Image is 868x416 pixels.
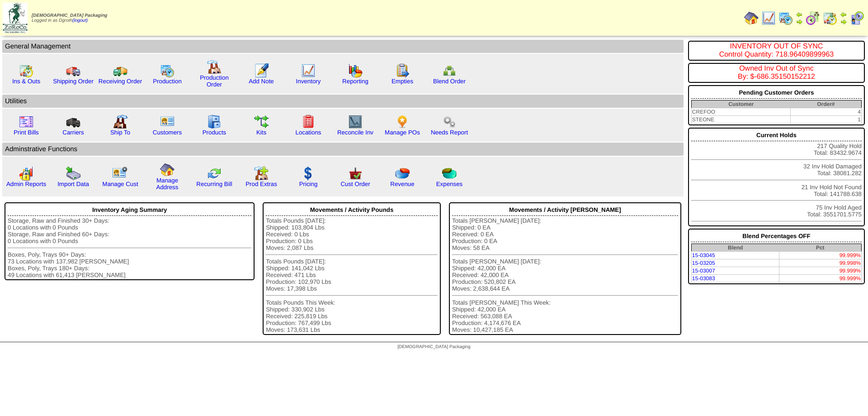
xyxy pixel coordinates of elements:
td: General Management [2,40,684,53]
a: Products [203,129,226,136]
th: Order# [791,100,862,108]
a: Ins & Outs [12,78,40,85]
a: Revenue [390,181,414,187]
a: 15-03083 [692,275,715,282]
img: line_graph.gif [301,63,316,78]
th: Customer [691,100,790,108]
a: Cust Order [340,181,370,187]
img: orders.gif [254,63,269,78]
td: 99.999% [779,252,861,259]
img: workflow.gif [254,115,269,129]
a: Reconcile Inv [337,129,373,136]
a: Empties [392,78,413,85]
td: 4 [791,108,862,116]
span: [DEMOGRAPHIC_DATA] Packaging [397,344,470,349]
div: Totals [PERSON_NAME] [DATE]: Shipped: 0 EA Received: 0 EA Production: 0 EA Moves: 58 EA Totals [P... [452,217,678,333]
img: pie_chart2.png [442,166,457,181]
img: arrowleft.gif [840,11,847,18]
a: Manage Cust [102,181,138,187]
td: Adminstrative Functions [2,143,684,156]
img: cabinet.gif [207,115,222,129]
img: locations.gif [301,115,316,129]
img: import.gif [66,166,80,181]
td: STEONE [691,116,790,124]
div: Totals Pounds [DATE]: Shipped: 103,804 Lbs Received: 0 Lbs Production: 0 Lbs Moves: 2,087 Lbs Tot... [266,217,438,333]
img: pie_chart.png [395,166,410,181]
img: network.png [442,63,457,78]
td: 1 [791,116,862,124]
div: Movements / Activity Pounds [266,204,438,216]
img: arrowleft.gif [796,11,803,18]
span: [DEMOGRAPHIC_DATA] Packaging [32,13,107,18]
div: Pending Customer Orders [691,87,862,99]
div: Storage, Raw and Finished 30+ Days: 0 Locations with 0 Pounds Storage, Raw and Finished 60+ Days:... [8,217,251,278]
a: Pricing [299,181,318,187]
img: truck2.gif [113,63,127,78]
a: Production Order [200,74,229,88]
a: Carriers [62,129,84,136]
a: Expenses [436,181,463,187]
div: Owned Inv Out of Sync By: $-686.35150152212 [691,65,862,81]
img: home.gif [160,163,175,177]
img: workflow.png [442,115,457,129]
img: prodextras.gif [254,166,269,181]
a: Recurring Bill [196,181,232,187]
img: truck.gif [66,63,80,78]
a: Reporting [342,78,368,85]
th: Pct [779,244,861,252]
a: Manage Address [156,177,179,191]
img: home.gif [744,11,759,25]
td: CREFOO [691,108,790,116]
img: zoroco-logo-small.webp [3,3,28,33]
div: Current Holds [691,129,862,141]
a: Receiving Order [99,78,142,85]
a: Shipping Order [53,78,94,85]
a: Customers [153,129,182,136]
img: managecust.png [112,166,129,181]
a: Kits [256,129,266,136]
img: dollar.gif [301,166,316,181]
img: graph2.png [19,166,33,181]
div: Movements / Activity [PERSON_NAME] [452,204,678,216]
img: invoice2.gif [19,115,33,129]
a: (logout) [72,18,88,23]
img: workorder.gif [395,63,410,78]
a: Production [153,78,182,85]
a: Prod Extras [245,181,277,187]
div: Inventory Aging Summary [8,204,251,216]
td: Utilities [2,95,684,108]
th: Blend [691,244,779,252]
img: arrowright.gif [796,18,803,25]
img: factory.gif [207,60,222,74]
img: factory2.gif [113,115,127,129]
a: Import Data [57,181,89,187]
a: Inventory [296,78,321,85]
img: calendarprod.gif [778,11,793,25]
span: Logged in as Dgroth [32,13,107,23]
img: graph.gif [348,63,363,78]
a: Needs Report [431,129,468,136]
a: 15-03045 [692,252,715,258]
a: Locations [295,129,321,136]
img: line_graph.gif [761,11,776,25]
img: cust_order.png [348,166,363,181]
img: calendarblend.gif [806,11,820,25]
div: INVENTORY OUT OF SYNC Control Quantity: 718.96409899963 [691,43,862,59]
a: Ship To [110,129,130,136]
div: Blend Percentages OFF [691,230,862,242]
img: calendarinout.gif [823,11,837,25]
a: Add Note [249,78,274,85]
a: 15-03007 [692,268,715,274]
td: 99.999% [779,275,861,282]
img: truck3.gif [66,115,80,129]
a: Manage POs [385,129,420,136]
img: calendarinout.gif [19,63,33,78]
td: 99.998% [779,259,861,267]
a: Blend Order [433,78,466,85]
img: reconcile.gif [207,166,222,181]
img: calendarprod.gif [160,63,175,78]
td: 99.999% [779,267,861,275]
img: line_graph2.gif [348,115,363,129]
img: po.png [395,115,410,129]
div: 217 Quality Hold Total: 83432.9674 32 Inv Hold Damaged Total: 38081.282 21 Inv Hold Not Found Tot... [688,128,865,226]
